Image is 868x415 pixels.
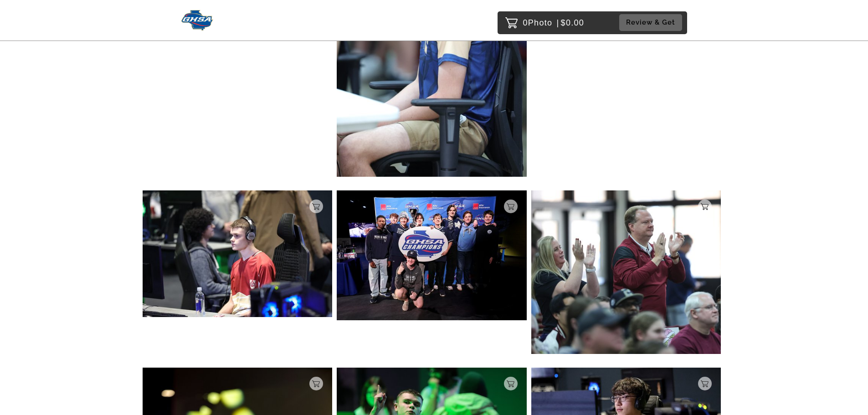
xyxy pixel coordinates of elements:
span: Photo [528,15,553,30]
img: 132136 [337,190,527,320]
img: 132135 [143,190,333,317]
a: Review & Get [619,14,685,31]
img: Snapphound Logo [181,10,214,31]
img: 132129 [531,190,721,354]
span: | [557,18,560,27]
button: Review & Get [619,14,682,31]
p: 0 $0.00 [523,15,585,30]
